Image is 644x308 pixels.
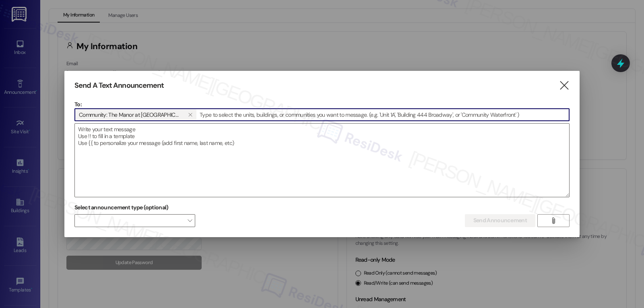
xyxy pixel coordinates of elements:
button: Community: The Manor at Downington [184,110,196,120]
i:  [550,217,556,224]
p: To: [74,100,570,108]
input: Type to select the units, buildings, or communities you want to message. (e.g. 'Unit 1A', 'Buildi... [197,109,569,121]
button: Send Announcement [465,214,535,227]
h3: Send A Text Announcement [74,81,164,90]
i:  [559,81,570,90]
span: Send Announcement [473,216,527,225]
i:  [188,112,192,118]
label: Select announcement type (optional) [74,201,169,214]
span: Community: The Manor at Downington [79,110,181,120]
